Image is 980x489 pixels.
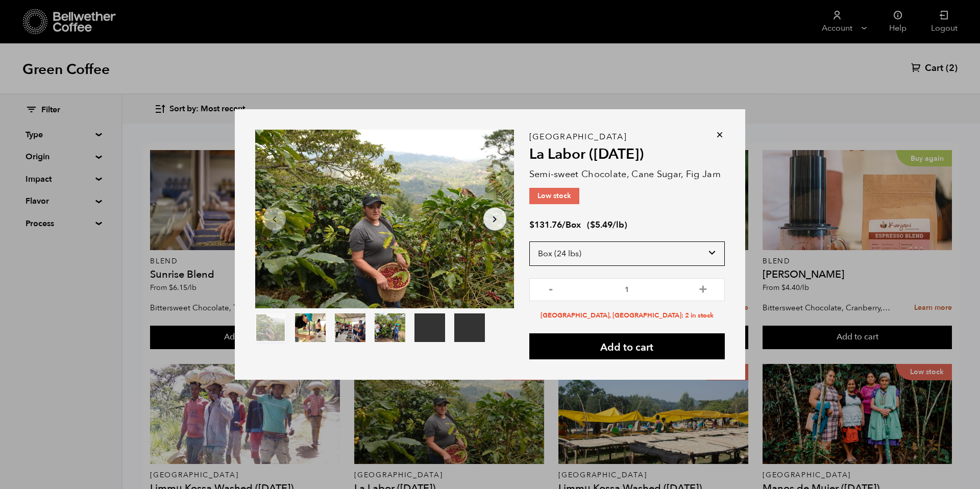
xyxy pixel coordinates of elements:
[29,16,50,25] div: v 4.0.25
[529,188,579,204] p: Low stock
[612,219,624,231] span: /lb
[27,27,112,35] div: Domain: [DOMAIN_NAME]
[590,219,595,231] span: $
[545,283,557,294] button: -
[529,219,562,231] bdi: 131.76
[529,333,725,359] button: Add to cart
[39,65,91,72] div: Domain Overview
[16,16,24,25] img: logo_orange.svg
[529,167,725,181] p: Semi-sweet Chocolate, Cane Sugar, Fig Jam
[102,64,110,72] img: tab_keywords_by_traffic_grey.svg
[697,283,709,294] button: +
[16,27,24,35] img: website_grey.svg
[590,219,612,231] bdi: 5.49
[529,311,725,321] li: [GEOGRAPHIC_DATA], [GEOGRAPHIC_DATA]: 2 in stock
[587,219,627,231] span: ( )
[529,219,534,231] span: $
[562,219,566,231] span: /
[529,146,725,163] h2: La Labor ([DATE])
[414,313,445,342] video: Your browser does not support the video tag.
[113,65,172,72] div: Keywords by Traffic
[28,64,36,72] img: tab_domain_overview_orange.svg
[566,219,581,231] span: Box
[454,313,485,342] video: Your browser does not support the video tag.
